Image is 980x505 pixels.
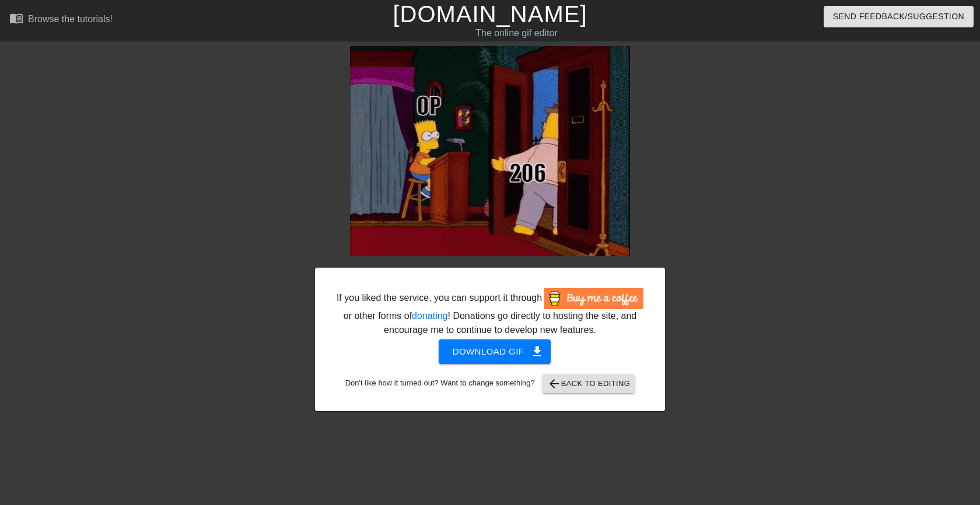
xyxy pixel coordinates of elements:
[412,311,447,321] a: donating
[542,374,635,393] button: Back to Editing
[544,288,643,309] img: Buy Me A Coffee
[547,377,561,391] span: arrow_back
[28,14,113,24] div: Browse the tutorials!
[9,11,23,25] span: menu_book
[824,6,974,27] button: Send Feedback/Suggestion
[333,374,647,393] div: Don't like how it turned out? Want to change something?
[335,288,645,337] div: If you liked the service, you can support it through or other forms of ! Donations go directly to...
[453,344,537,359] span: Download gif
[439,339,551,364] button: Download gif
[332,26,701,40] div: The online gif editor
[429,346,551,356] a: Download gif
[9,11,113,29] a: Browse the tutorials!
[530,345,544,359] span: get_app
[833,9,964,24] span: Send Feedback/Suggestion
[547,377,631,391] span: Back to Editing
[350,46,630,256] img: 9Z3Qev0j.gif
[393,1,587,27] a: [DOMAIN_NAME]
